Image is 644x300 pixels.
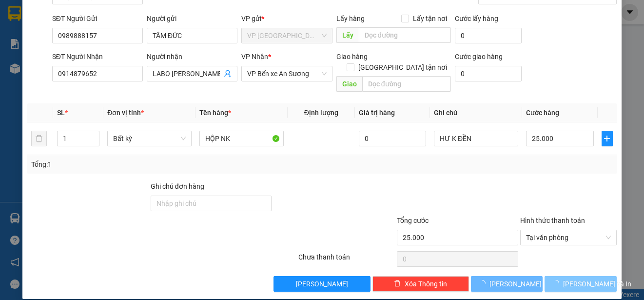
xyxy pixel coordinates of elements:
span: [PERSON_NAME] và In [563,279,631,289]
span: ----------------------------------------- [26,53,119,60]
input: VD: Bàn, Ghế [199,131,284,146]
span: Định lượng [304,109,338,117]
span: Bến xe [GEOGRAPHIC_DATA] [77,16,131,28]
div: Chưa thanh toán [297,252,396,269]
span: VP Tân Biên [247,28,326,43]
span: Xóa Thông tin [405,279,447,289]
strong: ĐỒNG PHƯỚC [77,5,134,14]
span: [GEOGRAPHIC_DATA] tận nơi [354,62,451,73]
span: Giao hàng [336,53,368,60]
span: VP Nhận [241,53,268,60]
span: [PERSON_NAME] [296,279,348,289]
input: 0 [359,131,427,146]
span: Tên hàng [199,109,231,117]
input: Ghi chú đơn hàng [151,196,272,211]
span: Tại văn phòng [526,230,611,245]
div: SĐT Người Gửi [52,13,143,24]
span: loading [552,280,563,287]
span: In ngày: [3,71,59,77]
span: [PERSON_NAME] [489,279,542,289]
span: Đơn vị tính [107,109,144,117]
div: SĐT Người Nhận [52,51,143,62]
label: Hình thức thanh toán [520,217,585,224]
span: user-add [224,70,232,78]
span: Giao [336,76,362,92]
span: 11:09:56 [DATE] [21,71,59,77]
button: plus [602,131,613,146]
span: VPTB1210250005 [49,62,102,69]
span: plus [602,135,612,142]
span: SL [57,109,65,117]
div: Người gửi [147,13,237,24]
span: Bất kỳ [113,131,186,146]
span: Giá trị hàng [359,109,395,117]
label: Cước giao hàng [455,53,503,60]
button: [PERSON_NAME] và In [545,276,617,292]
button: [PERSON_NAME] [471,276,543,292]
input: Cước giao hàng [455,66,522,81]
span: 01 Võ Văn Truyện, KP.1, Phường 2 [77,29,134,41]
span: Lấy tận nơi [409,13,451,24]
input: Dọc đường [362,76,451,92]
span: Lấy [336,27,359,43]
span: Cước hàng [526,109,559,117]
input: Dọc đường [359,27,451,43]
input: Cước lấy hàng [455,28,522,43]
button: deleteXóa Thông tin [372,276,469,292]
th: Ghi chú [430,103,522,122]
span: Hotline: 19001152 [77,43,119,49]
button: delete [31,131,47,146]
span: [PERSON_NAME]: [3,63,102,69]
img: logo [3,6,47,49]
span: VP Bến xe An Sương [247,66,326,81]
span: Tổng cước [397,217,429,224]
input: Ghi Chú [434,131,518,146]
span: loading [479,280,489,287]
label: Ghi chú đơn hàng [151,182,204,190]
button: [PERSON_NAME] [273,276,370,292]
div: Người nhận [147,51,237,62]
div: VP gửi [241,13,332,24]
div: Tổng: 1 [31,159,249,170]
label: Cước lấy hàng [455,15,498,22]
span: delete [394,280,401,288]
span: Lấy hàng [336,15,365,22]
